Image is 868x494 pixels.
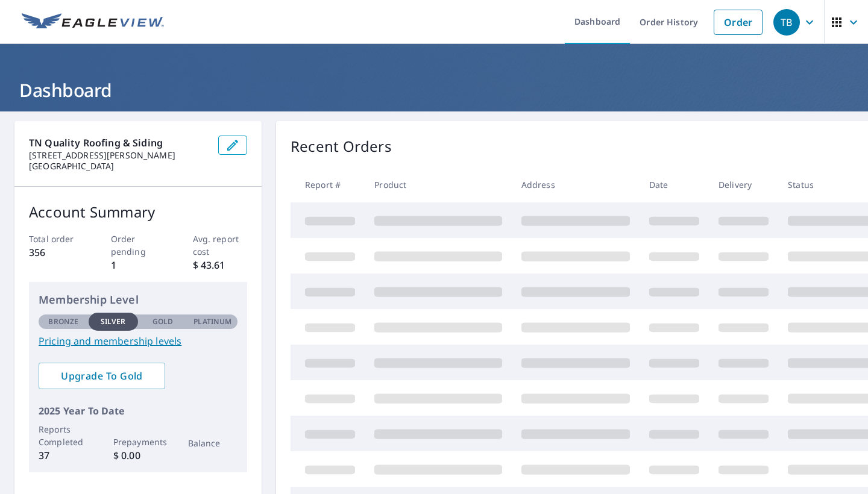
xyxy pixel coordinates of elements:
[709,167,778,202] th: Delivery
[29,233,84,245] p: Total order
[291,167,365,202] th: Report #
[153,316,173,327] p: Gold
[29,161,209,172] p: [GEOGRAPHIC_DATA]
[39,292,237,308] p: Membership Level
[29,136,209,150] p: TN Quality Roofing & Siding
[773,9,800,36] div: TB
[39,363,165,389] a: Upgrade To Gold
[113,448,163,463] p: $ 0.00
[193,258,248,272] p: $ 43.61
[291,136,392,157] p: Recent Orders
[113,436,163,448] p: Prepayments
[22,13,164,31] img: EV Logo
[365,167,512,202] th: Product
[14,78,854,102] h1: Dashboard
[39,448,89,463] p: 37
[39,334,237,348] a: Pricing and membership levels
[39,423,89,448] p: Reports Completed
[111,233,166,258] p: Order pending
[512,167,640,202] th: Address
[29,150,209,161] p: [STREET_ADDRESS][PERSON_NAME]
[193,316,231,327] p: Platinum
[193,233,248,258] p: Avg. report cost
[111,258,166,272] p: 1
[48,369,156,383] span: Upgrade To Gold
[39,404,237,418] p: 2025 Year To Date
[640,167,709,202] th: Date
[188,437,238,449] p: Balance
[48,316,78,327] p: Bronze
[101,316,126,327] p: Silver
[29,245,84,260] p: 356
[29,201,247,223] p: Account Summary
[714,10,763,35] a: Order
